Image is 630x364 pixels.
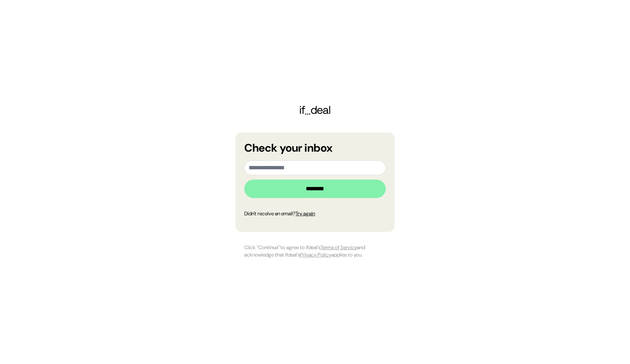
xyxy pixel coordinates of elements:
[321,244,357,251] a: Terms of Service
[235,244,395,258] div: Click "Continue"´to agree to ifdeal's and acknowledge that ifdeal's applies to you.
[295,210,315,217] a: Try again
[244,141,386,155] div: Check your inbox
[300,251,331,258] a: Privacy Policy
[244,210,386,217] div: Didn't receive an email?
